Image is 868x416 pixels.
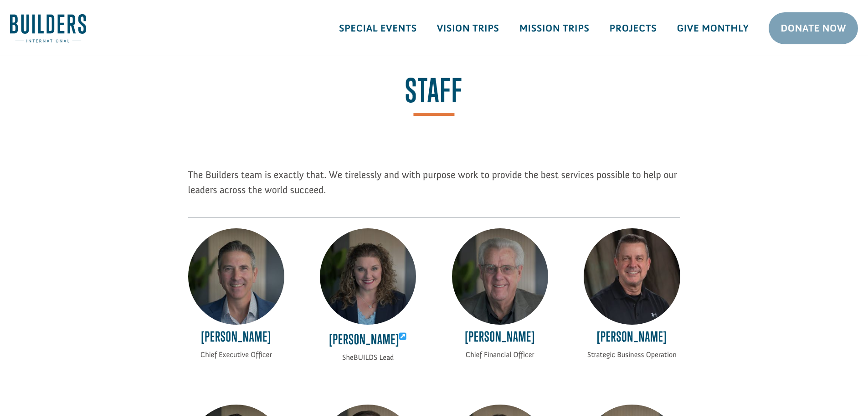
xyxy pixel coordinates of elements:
img: Joe Gies [584,228,680,325]
a: Vision Trips [427,15,509,42]
img: Larry Russell [452,228,548,325]
a: Special Events [329,15,427,42]
a: Donate Now [769,12,858,44]
h4: [PERSON_NAME] [188,329,284,349]
h4: [PERSON_NAME] [320,329,416,352]
img: Builders International [10,14,86,42]
img: Laci Moore [320,228,416,325]
p: Strategic Business Operation [584,349,680,361]
span: Staff [405,74,463,116]
a: Mission Trips [509,15,600,42]
p: The Builders team is exactly that. We tirelessly and with purpose work to provide the best servic... [188,167,680,207]
h4: [PERSON_NAME] [584,329,680,349]
a: Give Monthly [667,15,759,42]
p: Chief Financial Officer [452,349,548,361]
p: SheBUILDS Lead [320,352,416,363]
a: Projects [600,15,667,42]
h4: [PERSON_NAME] [452,329,548,349]
img: Ryan Moore [188,228,284,325]
p: Chief Executive Officer [188,349,284,361]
